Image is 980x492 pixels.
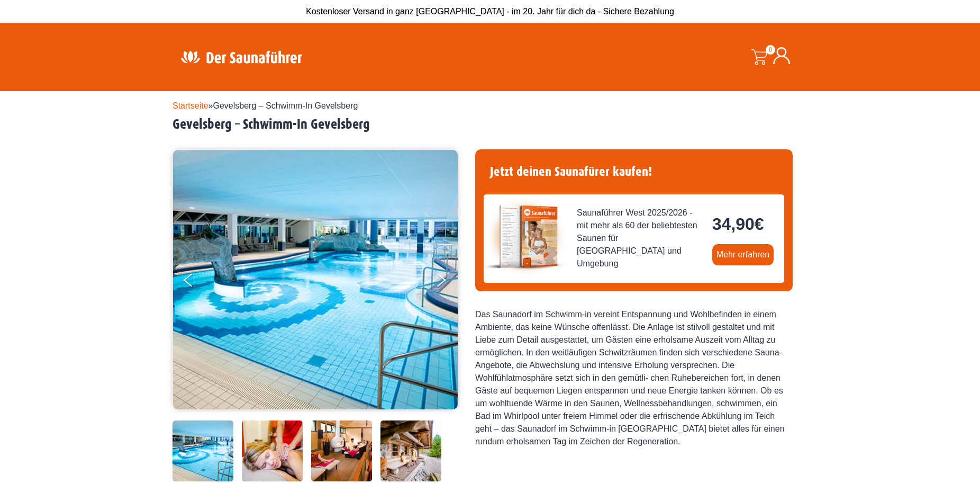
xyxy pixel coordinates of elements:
img: der-saunafuehrer-2025-west.jpg [484,194,568,279]
bdi: 34,90 [712,214,764,234]
h2: Gevelsberg – Schwimm-In Gevelsberg [173,117,807,133]
a: Mehr erfahren [712,244,774,265]
span: Kostenloser Versand in ganz [GEOGRAPHIC_DATA] - im 20. Jahr für dich da - Sichere Bezahlung [306,7,674,16]
button: Previous [184,269,210,296]
span: 0 [766,45,775,55]
a: Startseite [173,101,208,110]
span: Saunaführer West 2025/2026 - mit mehr als 60 der beliebtesten Saunen für [GEOGRAPHIC_DATA] und Um... [577,207,704,270]
div: Das Saunadorf im Schwimm-in vereint Entspannung und Wohlbefinden in einem Ambiente, das keine Wün... [475,308,793,448]
span: € [755,214,764,234]
span: » [173,101,358,110]
span: Gevelsberg – Schwimm-In Gevelsberg [213,101,358,110]
h4: Jetzt deinen Saunafürer kaufen! [484,158,784,186]
button: Next [435,269,461,296]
